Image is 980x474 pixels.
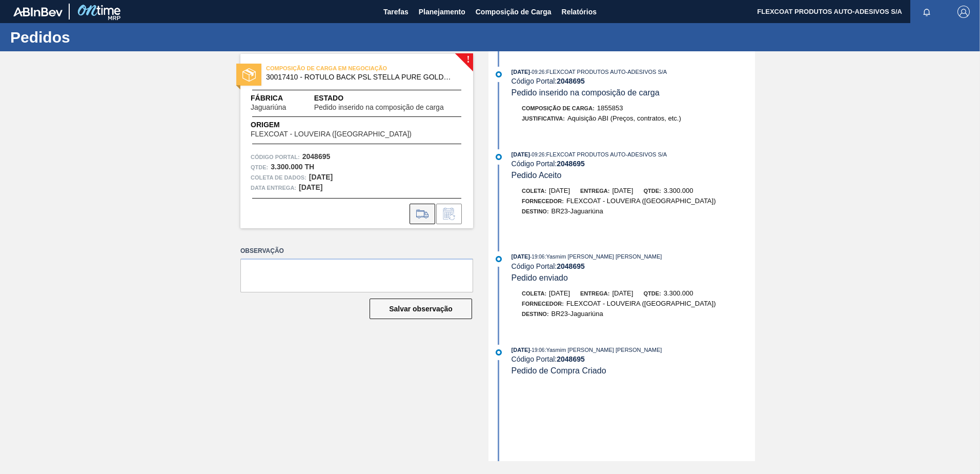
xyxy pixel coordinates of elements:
[410,204,435,224] div: Ir para Composição de Carga
[476,6,552,18] span: Composição de Carga
[910,5,943,19] button: Notificações
[562,6,597,18] span: Relatórios
[597,104,623,112] span: 1855853
[552,310,603,318] span: BR23-Jaguariúna
[522,301,564,307] span: Fornecedor:
[580,188,609,194] span: Entrega:
[251,104,286,111] span: Jaguariúna
[612,289,633,297] span: [DATE]
[240,244,473,259] label: Observação
[664,289,693,297] span: 3.300,000
[530,69,544,75] span: - 09:26
[664,187,693,194] span: 3.300,000
[251,93,314,104] span: Fábrica
[557,160,585,168] strong: 2048695
[512,151,530,157] span: [DATE]
[566,300,716,307] span: FLEXCOAT - LOUVEIRA ([GEOGRAPHIC_DATA])
[530,152,544,157] span: - 09:26
[530,347,544,353] span: - 19:06
[496,256,502,262] img: atual
[557,262,585,270] strong: 2048695
[299,183,322,191] strong: [DATE]
[266,73,452,81] span: 30017410 - ROTULO BACK PSL STELLA PURE GOLD 330ML
[436,204,462,224] div: Informar alteração no pedido
[580,290,609,297] span: Entrega:
[552,207,603,215] span: BR23-Jaguariúna
[314,104,444,111] span: Pedido inserido na composição de carga
[544,253,662,260] span: : Yasmim [PERSON_NAME] [PERSON_NAME]
[13,7,63,16] img: TNhmsLtSVTkK8tSr43FrP2fwEKptu5GPRR3wAAAABJRU5ErkJggg==
[957,6,970,18] img: Logout
[567,114,681,122] span: Aquisição ABI (Preços, contratos, etc.)
[512,366,606,375] span: Pedido de Compra Criado
[512,88,660,97] span: Pedido inserido na composição de carga
[512,69,530,75] span: [DATE]
[251,130,412,138] span: FLEXCOAT - LOUVEIRA ([GEOGRAPHIC_DATA])
[496,349,502,355] img: atual
[512,171,562,180] span: Pedido Aceito
[251,183,296,193] span: Data entrega:
[370,299,472,319] button: Salvar observação
[544,347,662,353] span: : Yasmim [PERSON_NAME] [PERSON_NAME]
[522,290,546,297] span: Coleta:
[251,154,300,160] font: Código Portal:
[522,105,595,111] span: Composição de Carga :
[383,6,409,18] span: Tarefas
[266,63,410,73] span: COMPOSIÇÃO DE CARGA EM NEGOCIAÇÃO
[522,188,546,194] span: Coleta:
[512,355,755,363] div: Código Portal:
[251,120,441,130] span: Origem
[314,93,463,104] span: Estado
[512,77,755,85] div: Código Portal:
[512,347,530,353] span: [DATE]
[496,154,502,160] img: atual
[549,289,570,297] span: [DATE]
[612,187,633,194] span: [DATE]
[271,163,314,171] strong: 3.300.000 TH
[643,290,661,297] span: Qtde:
[512,160,755,168] div: Código Portal:
[302,152,331,161] strong: 2048695
[530,254,544,260] span: - 19:06
[251,162,268,172] span: Qtde :
[522,198,564,204] span: Fornecedor:
[512,262,755,270] div: Código Portal:
[566,197,716,205] span: FLEXCOAT - LOUVEIRA ([GEOGRAPHIC_DATA])
[242,68,256,82] img: estado
[522,208,549,214] span: Destino:
[512,273,568,282] span: Pedido enviado
[512,253,530,260] span: [DATE]
[544,69,667,75] span: : FLEXCOAT PRODUTOS AUTO-ADESIVOS S/A
[557,77,585,85] strong: 2048695
[309,173,333,181] strong: [DATE]
[496,71,502,77] img: atual
[522,311,549,317] span: Destino:
[522,115,565,122] span: Justificativa:
[10,31,192,43] h1: Pedidos
[643,188,661,194] span: Qtde:
[544,151,667,157] span: : FLEXCOAT PRODUTOS AUTO-ADESIVOS S/A
[251,172,307,183] span: Coleta de dados:
[549,187,570,194] span: [DATE]
[419,6,465,18] span: Planejamento
[557,355,585,363] strong: 2048695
